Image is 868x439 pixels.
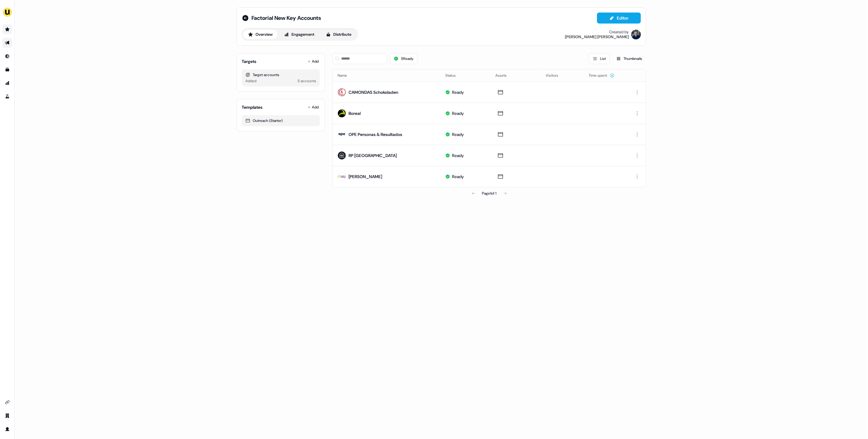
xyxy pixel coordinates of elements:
img: James [631,30,641,39]
a: Go to profile [2,424,12,434]
div: RP [GEOGRAPHIC_DATA] [349,152,397,159]
div: [PERSON_NAME] [349,174,382,180]
a: Go to Inbound [2,51,12,61]
button: Overview [243,30,278,39]
button: Editor [597,13,641,24]
button: Status [445,70,463,81]
button: Time spent [589,70,615,81]
div: Added [245,78,256,84]
div: Boreal [349,110,361,116]
div: [PERSON_NAME] [PERSON_NAME] [565,35,629,39]
button: Visitors [546,70,566,81]
div: OPE Personas & Resultados [349,131,402,137]
span: Factorial New Key Accounts [251,14,321,22]
div: Ready [452,110,464,116]
button: List [589,53,610,64]
div: Ready [452,131,464,137]
div: Ready [452,89,464,95]
button: Name [338,70,354,81]
a: Go to team [2,411,12,421]
th: Assets [491,69,541,82]
div: 5 accounts [298,78,316,84]
div: Templates [242,104,262,110]
div: Created by [609,30,629,35]
button: Engagement [279,30,320,39]
a: Editor [597,16,641,22]
button: Thumbnails [612,53,646,64]
button: Distribute [321,30,356,39]
div: Targets [242,58,256,64]
button: 5Ready [390,53,418,64]
a: Go to templates [2,65,12,75]
a: Go to attribution [2,78,12,88]
a: Go to prospects [2,24,12,34]
a: Go to integrations [2,397,12,407]
button: Add [306,57,320,66]
div: Ready [452,152,464,159]
div: Target accounts [245,72,316,78]
div: Page 1 of 1 [482,190,497,196]
a: Go to outbound experience [2,38,12,48]
a: Go to experiments [2,92,12,101]
div: Outreach (Starter) [245,118,316,124]
div: CAMONDAS Schokoladen [349,89,398,95]
div: Ready [452,174,464,180]
button: Add [306,103,320,112]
